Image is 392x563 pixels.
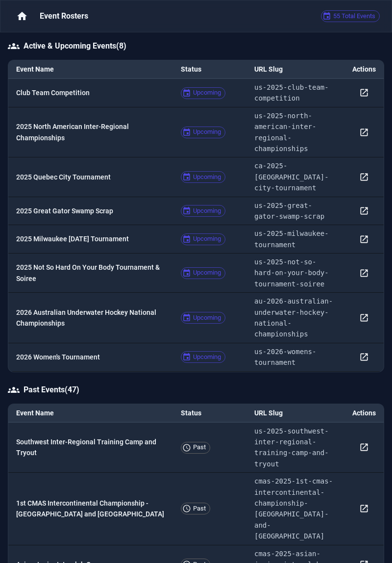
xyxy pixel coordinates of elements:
[357,310,371,325] button: View rosters
[189,442,210,453] span: Past
[189,206,225,216] span: Upcoming
[8,404,173,423] th: Event Name
[254,426,337,470] p: us-2025-southwest-inter-regional-training-camp-and-tryout
[344,404,384,423] th: Actions
[189,172,225,182] span: Upcoming
[8,40,384,52] h6: Active & Upcoming Events ( 8 )
[357,440,371,455] button: View rosters
[246,60,344,79] th: URL Slug
[16,205,165,216] p: 2025 Great Gator Swamp Scrap
[357,125,371,140] button: View rosters
[189,88,225,98] span: Upcoming
[173,404,246,423] th: Status
[254,82,337,104] p: us-2025-club-team-competition
[254,346,337,368] p: us-2026-womens-tournament
[254,110,337,154] p: us-2025-north-american-inter-regional-championships
[8,60,173,79] th: Event Name
[189,313,225,323] span: Upcoming
[254,200,337,222] p: us-2025-great-gator-swamp-scrap
[16,498,165,520] p: 1st CMAS Intercontinental Championship - [GEOGRAPHIC_DATA] and [GEOGRAPHIC_DATA]
[357,266,371,281] button: View rosters
[254,228,337,250] p: us-2025-milwaukee-tournament
[254,256,337,289] p: us-2025-not-so-hard-on-your-body-tournament-soiree
[189,352,225,362] span: Upcoming
[189,268,225,278] span: Upcoming
[16,87,165,98] p: Club Team Competition
[246,404,344,423] th: URL Slug
[16,172,165,182] p: 2025 Quebec City Tournament
[16,262,165,284] p: 2025 Not So Hard On Your Body Tournament & Soiree
[189,234,225,244] span: Upcoming
[357,501,371,516] button: View rosters
[344,60,384,79] th: Actions
[357,350,371,364] button: View rosters
[16,121,165,143] p: 2025 North American Inter-Regional Championships
[254,296,337,340] p: au-2026-australian-underwater-hockey-national-championships
[40,10,321,22] div: Event Rosters
[329,11,379,22] span: 55 Total Events
[254,476,337,541] p: cmas-2025-1st-cmas-intercontinental-championship-[GEOGRAPHIC_DATA]-and-[GEOGRAPHIC_DATA]
[173,60,246,79] th: Status
[16,352,165,362] p: 2026 Women's Tournament
[16,307,165,329] p: 2026 Australian Underwater Hockey National Championships
[16,436,165,459] p: Southwest Inter-Regional Training Camp and Tryout
[357,170,371,184] button: View rosters
[16,233,165,244] p: 2025 Milwaukee [DATE] Tournament
[189,504,210,514] span: Past
[357,232,371,247] button: View rosters
[357,85,371,100] button: View rosters
[357,204,371,218] button: View rosters
[189,127,225,137] span: Upcoming
[8,384,384,396] h6: Past Events ( 47 )
[254,160,337,193] p: ca-2025-[GEOGRAPHIC_DATA]-city-tournament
